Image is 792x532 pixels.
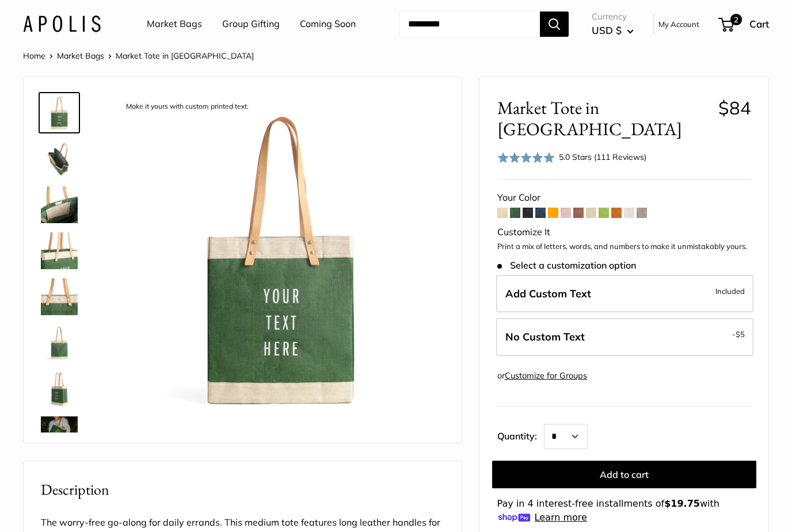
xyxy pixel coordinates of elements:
button: USD $ [592,21,634,40]
span: Select a customization option [497,260,636,271]
div: 5.0 Stars (111 Reviews) [497,149,647,166]
span: $5 [736,330,745,339]
a: Home [23,51,45,61]
label: Quantity: [497,420,544,449]
a: Group Gifting [222,16,280,33]
a: Market Tote in Field Green [39,276,80,317]
div: 5.0 Stars (111 Reviews) [559,151,646,163]
img: description_Make it yours with custom printed text. [116,94,444,423]
button: Search [540,12,569,37]
h2: Description [41,479,444,501]
label: Add Custom Text [496,275,753,313]
span: - [732,327,745,341]
span: No Custom Text [505,330,585,343]
span: Included [715,284,745,298]
img: description_Take it anywhere with easy-grip handles. [41,232,78,269]
a: Market Bags [147,16,202,33]
div: Make it yours with custom printed text. [120,99,254,114]
span: $84 [718,97,751,119]
nav: Breadcrumb [23,48,254,63]
button: Add to cart [492,461,756,488]
div: Customize It [497,224,751,241]
span: Add Custom Text [505,287,591,300]
img: description_Inner pocket good for daily drivers. [41,186,78,223]
a: description_Make it yours with custom printed text. [39,92,80,133]
img: Apolis [23,16,101,32]
a: description_Take it anywhere with easy-grip handles. [39,230,80,271]
span: Currency [592,9,634,25]
span: 2 [730,14,742,25]
a: description_Spacious inner area with room for everything. Plus water-resistant lining. [39,138,80,179]
img: description_Spacious inner area with room for everything. Plus water-resistant lining. [41,140,78,177]
a: description_Seal of authenticity printed on the backside of every bag. [39,322,80,363]
a: My Account [658,17,699,31]
img: Market Tote in Field Green [41,370,78,407]
input: Search... [399,12,540,37]
a: Coming Soon [300,16,356,33]
div: Your Color [497,189,751,206]
span: Market Tote in [GEOGRAPHIC_DATA] [116,51,254,61]
span: Market Tote in [GEOGRAPHIC_DATA] [497,97,710,140]
a: 2 Cart [719,15,769,33]
div: or [497,368,587,384]
a: Customize for Groups [505,370,587,381]
img: description_Seal of authenticity printed on the backside of every bag. [41,324,78,361]
a: Market Tote in Field Green [39,368,80,409]
a: description_Inner pocket good for daily drivers. [39,184,80,225]
label: Leave Blank [496,318,753,356]
a: Market Tote in Field Green [39,414,80,456]
span: Cart [749,18,769,30]
img: Market Tote in Field Green [41,278,78,315]
img: description_Make it yours with custom printed text. [41,94,78,131]
p: Print a mix of letters, words, and numbers to make it unmistakably yours. [497,241,751,252]
img: Market Tote in Field Green [41,416,78,453]
span: USD $ [592,24,622,36]
a: Market Bags [57,51,104,61]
